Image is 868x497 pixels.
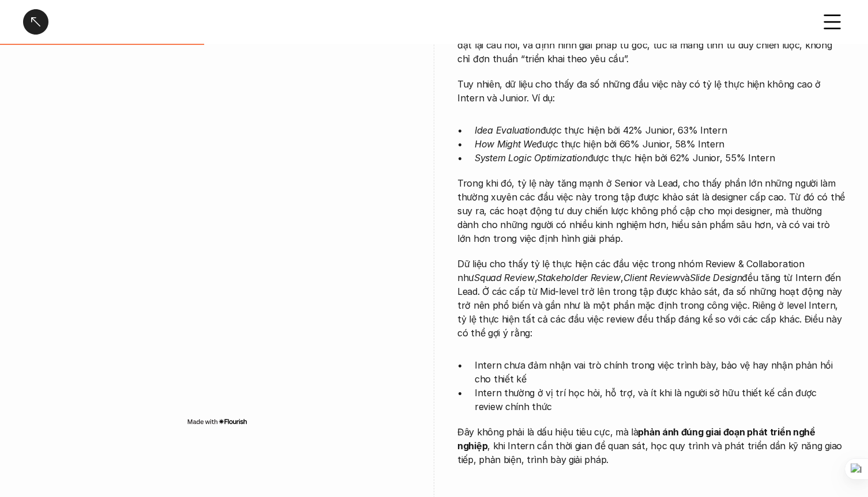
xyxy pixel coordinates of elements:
[457,176,845,245] p: Trong khi đó, tỷ lệ này tăng mạnh ở Senior và Lead, cho thấy phần lớn những người làm thường xuyê...
[690,272,742,283] em: Slide Design
[537,272,621,283] em: Stakeholder Review
[475,124,540,136] em: Idea Evaluation
[457,425,845,466] p: Đây không phải là dấu hiệu tiêu cực, mà là , khi Intern cần thời gian để quan sát, học quy trình ...
[475,152,588,164] em: System Logic Optimization
[475,123,845,137] p: được thực hiện bởi 42% Junior, 63% Intern
[457,257,845,340] p: Dữ liệu cho thấy tỷ lệ thực hiện các đầu việc trong nhóm Review & Collaboration như , , và đều tă...
[187,417,247,426] img: Made with Flourish
[475,151,845,165] p: được thực hiện bởi 62% Junior, 55% Intern
[457,426,817,452] strong: phản ánh đúng giai đoạn phát triển nghề nghiệp
[475,138,536,150] em: How Might We
[457,77,845,105] p: Tuy nhiên, dữ liệu cho thấy đa số những đầu việc này có tỷ lệ thực hiện không cao ở Intern và Jun...
[474,272,534,283] em: Squad Review
[475,386,845,413] p: Intern thường ở vị trí học hỏi, hỗ trợ, và ít khi là người sở hữu thiết kế cần được review chính ...
[623,272,680,283] em: Client Review
[475,137,845,151] p: được thực hiện bởi 66% Junior, 58% Intern
[475,358,845,386] p: Intern chưa đảm nhận vai trò chính trong việc trình bày, bảo vệ hay nhận phản hồi cho thiết kế
[23,69,411,415] iframe: Interactive or visual content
